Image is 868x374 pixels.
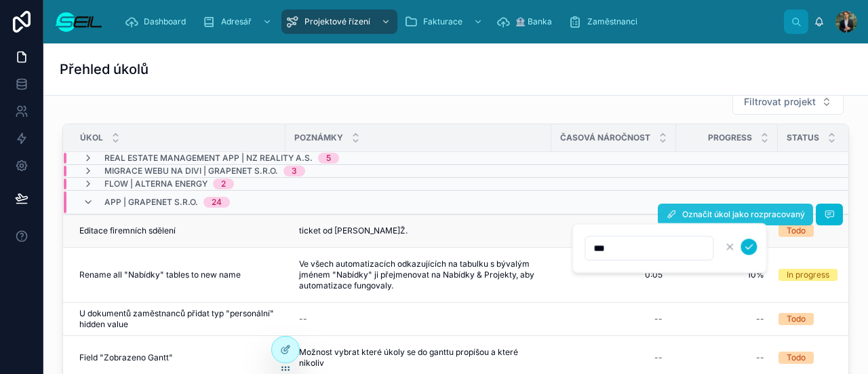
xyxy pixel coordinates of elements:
span: ticket od [PERSON_NAME]Ž. [299,225,408,236]
span: 10% [690,269,764,280]
a: -- [684,308,770,330]
div: In progress [787,269,829,281]
span: Adresář [221,16,252,27]
a: -- [294,308,543,330]
button: Select Button [732,89,844,115]
div: -- [654,352,663,363]
a: Dashboard [121,10,195,34]
a: Editace firemních sdělení [79,225,277,236]
div: 5 [326,153,331,164]
span: Flow | Alterna Energy [104,179,208,189]
a: Todo [778,352,863,364]
a: Adresář [198,10,279,34]
span: Rename all "Nabídky" tables to new name [79,269,241,280]
a: Projektové řízení [281,10,397,34]
a: -- [559,220,668,242]
span: Filtrovat projekt [744,95,816,109]
span: Real estate Management app | NZ Reality a.s. [104,153,313,164]
a: Možnost vybrat které úkoly se do ganttu propíšou a které nikoliv [294,341,543,374]
span: Progress [708,132,752,143]
a: In progress [778,269,863,281]
span: 🏦 Banka [515,16,552,27]
a: -- [684,347,770,369]
button: Označit úkol jako rozpracovaný [658,204,813,225]
div: Todo [787,313,806,325]
a: Zaměstnanci [564,10,647,34]
span: Poznámky [294,132,343,143]
div: 2 [221,179,226,189]
div: Todo [787,225,806,237]
span: Úkol [80,132,103,143]
div: Todo [787,352,806,364]
a: Ve všech automatizacích odkazujících na tabulku s bývalým jménem "Nabídky" ji přejmenovat na Nabí... [294,253,543,297]
div: scrollable content [114,7,784,37]
a: Todo [778,225,863,237]
h1: Přehled úkolů [60,60,149,79]
span: Status [787,132,819,143]
a: Todo [778,313,863,325]
div: 24 [212,197,222,208]
div: -- [756,314,764,324]
span: App | GrapeNet s.r.o. [104,197,198,208]
span: Field "Zobrazeno Gantt" [79,352,173,363]
span: Časová náročnost [560,132,650,143]
a: 0:05 [559,264,668,286]
div: 3 [292,166,297,176]
img: App logo [54,11,103,33]
div: -- [654,314,663,324]
a: U dokumentů zaměstnanců přidat typ "personální" hidden value [79,308,277,330]
span: Ve všech automatizacích odkazujících na tabulku s bývalým jménem "Nabídky" ji přejmenovat na Nabí... [299,259,538,291]
span: Dashboard [144,16,186,27]
span: Označit úkol jako rozpracovaný [682,209,805,220]
a: Fakturace [400,10,490,34]
span: Zaměstnanci [587,16,637,27]
a: 10% [684,264,770,286]
div: -- [299,314,307,324]
span: Fakturace [423,16,462,27]
span: 0:05 [645,269,663,280]
span: Projektové řízení [304,16,370,27]
a: 🏦 Banka [492,10,561,34]
a: -- [559,347,668,369]
a: Field "Zobrazeno Gantt" [79,352,277,363]
a: Rename all "Nabídky" tables to new name [79,269,277,280]
a: ticket od [PERSON_NAME]Ž. [294,220,543,242]
span: Možnost vybrat které úkoly se do ganttu propíšou a které nikoliv [299,347,538,369]
a: -- [559,308,668,330]
span: Editace firemních sdělení [79,225,176,236]
div: -- [756,352,764,363]
span: Migrace webu na Divi | GrapeNet s.r.o. [104,166,278,176]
